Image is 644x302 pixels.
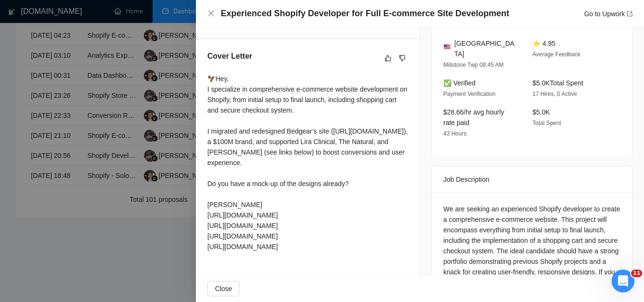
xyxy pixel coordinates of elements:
button: dislike [397,52,408,64]
span: Close [215,283,232,294]
span: export [627,11,633,17]
span: 11 [631,270,642,277]
span: dislike [399,54,406,62]
div: Job Description [443,167,621,192]
button: Close [207,281,240,296]
h5: Cover Letter [207,51,252,62]
span: ⭐ 4.95 [532,40,555,47]
span: [GEOGRAPHIC_DATA] [454,38,517,59]
div: 🦅Hey, I specialize in comprehensive e-commerce website development on Shopify, from initial setup... [207,73,408,252]
span: Total Spent [532,120,561,126]
iframe: Intercom live chat [612,270,634,292]
span: Payment Verification [443,91,495,97]
span: $5.0K [532,108,550,116]
span: like [385,54,391,62]
span: $28.66/hr avg hourly rate paid [443,108,504,126]
span: close [207,10,215,17]
span: $5.0K Total Spent [532,79,583,87]
button: Close [207,10,215,18]
span: Average Feedback [532,51,581,58]
span: 17 Hires, 0 Active [532,91,577,97]
span: Millstone Twp 08:45 AM [443,62,504,68]
span: ✅ Verified [443,79,476,87]
a: Go to Upworkexport [584,10,633,18]
span: 43 Hours [443,130,467,137]
h4: Experienced Shopify Developer for Full E-commerce Site Development [221,8,509,20]
img: 🇺🇸 [444,43,450,50]
button: like [382,52,394,64]
div: We are seeking an experienced Shopify developer to create a comprehensive e-commerce website. Thi... [443,204,621,298]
